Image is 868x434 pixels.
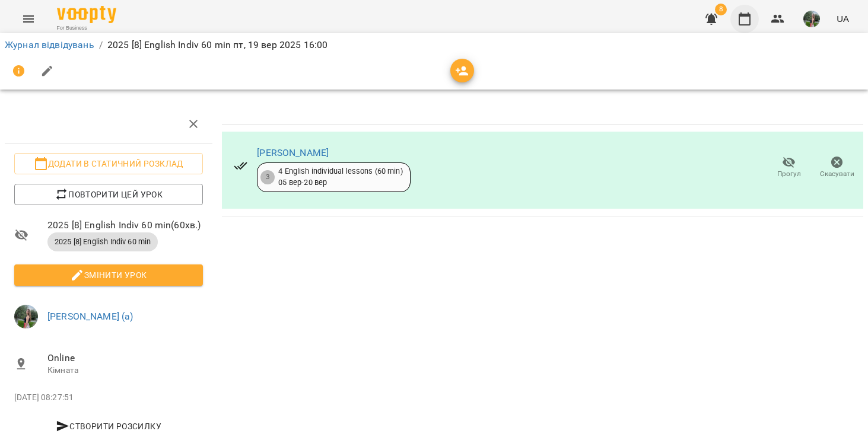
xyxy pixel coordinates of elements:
span: Змінити урок [24,268,193,282]
span: 2025 [8] English Indiv 60 min ( 60 хв. ) [47,218,203,232]
span: Online [47,351,203,365]
button: Повторити цей урок [14,184,203,205]
span: Скасувати [820,169,854,179]
span: Додати в статичний розклад [24,157,193,171]
nav: breadcrumb [5,38,863,52]
span: 2025 [8] English Indiv 60 min [47,237,158,247]
button: Menu [14,5,43,33]
a: Журнал відвідувань [5,39,94,50]
img: c0e52ca214e23f1dcb7d1c5ba6b1c1a3.jpeg [803,11,820,27]
img: Voopty Logo [57,6,116,23]
p: 2025 [8] English Indiv 60 min пт, 19 вер 2025 16:00 [107,38,328,52]
span: Повторити цей урок [24,187,193,202]
img: c0e52ca214e23f1dcb7d1c5ba6b1c1a3.jpeg [14,305,38,328]
li: / [99,38,103,52]
button: Додати в статичний розклад [14,153,203,174]
span: For Business [57,24,116,32]
div: 3 [260,170,275,184]
p: [DATE] 08:27:51 [14,392,203,404]
span: Створити розсилку [19,419,198,433]
button: Прогул [765,151,813,184]
span: 8 [715,4,727,15]
button: UA [832,8,854,30]
span: UA [837,12,849,25]
button: Змінити урок [14,264,203,286]
div: 4 English individual lessons (60 min) 05 вер - 20 вер [278,166,402,188]
a: [PERSON_NAME] (а) [47,311,133,322]
span: Прогул [777,169,801,179]
button: Скасувати [813,151,861,184]
p: Кімната [47,365,203,376]
a: [PERSON_NAME] [257,147,329,158]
